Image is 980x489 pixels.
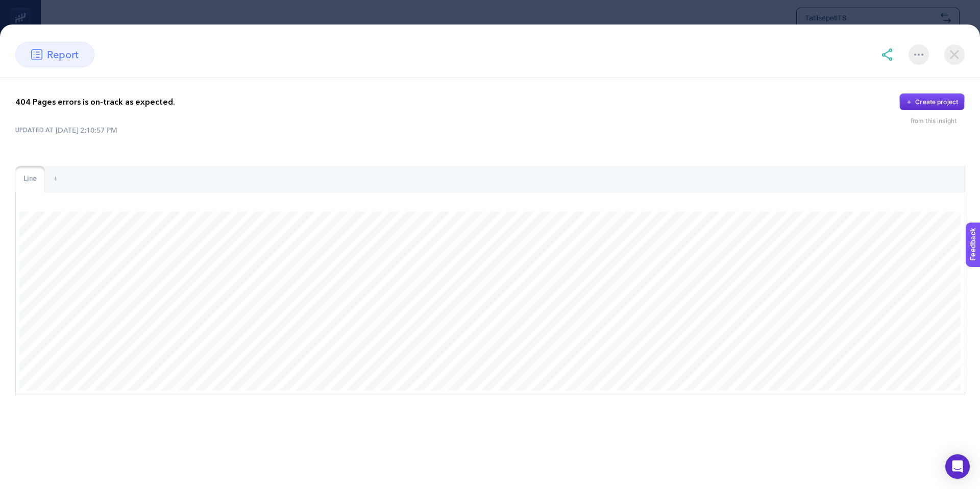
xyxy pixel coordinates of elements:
div: Create project [915,98,958,106]
img: More options [914,54,923,56]
div: Open Intercom Messenger [945,454,970,479]
button: Create project [899,93,965,111]
span: UPDATED AT [15,126,54,134]
img: share [881,48,893,61]
p: 404 Pages errors is on-track as expected. [15,96,175,108]
span: report [47,47,79,62]
div: Line [15,166,45,192]
img: report [31,49,42,60]
time: [DATE] 2:10:57 PM [56,125,117,135]
span: Feedback [6,3,39,11]
img: close-dialog [944,44,965,65]
div: from this insight [911,117,965,125]
div: + [45,166,66,192]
